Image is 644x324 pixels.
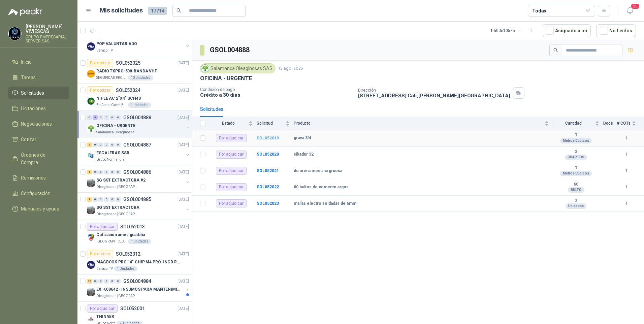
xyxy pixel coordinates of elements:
p: [PERSON_NAME] VIVIESCAS [26,24,69,34]
b: de arena mediana gruesa [294,168,342,174]
p: [GEOGRAPHIC_DATA][PERSON_NAME] [96,239,127,244]
div: 0 [110,170,115,174]
b: SOL052022 [257,185,279,189]
span: Licitaciones [21,105,46,112]
img: Company Logo [87,315,95,323]
img: Company Logo [87,261,95,269]
span: Estado [210,121,247,126]
p: OFICINA - URGENTE [200,75,252,82]
img: Company Logo [87,97,95,105]
a: 3 0 0 0 0 0 GSOL004887[DATE] Company LogoESCALERAS SSBGrupo Normandía [87,141,190,162]
b: 1 [617,200,636,207]
img: Company Logo [87,206,95,214]
th: Cantidad [553,117,603,130]
p: Oleaginosas [GEOGRAPHIC_DATA][PERSON_NAME] [96,293,139,299]
p: MACBOOK PRO 14" CHIP M4 PRO 16 GB RAM 1TB [96,259,180,265]
b: 7 [553,133,599,138]
p: POP VALUNTARIADO [96,41,137,47]
div: Por cotizar [87,59,113,67]
div: 1 [87,197,92,202]
b: grava 3/4 [294,135,311,141]
a: 10 0 0 0 0 0 GSOL004884[DATE] Company LogoEX -000642 - INSUMOS PARA MANTENIMIENTO PREVENTIVOOleag... [87,277,190,299]
div: 1 - 50 de 10575 [490,25,537,36]
a: Por cotizarSOL052012[DATE] Company LogoMACBOOK PRO 14" CHIP M4 PRO 16 GB RAM 1TBCaracol TV1 Unidades [77,247,192,274]
p: SOL052013 [120,224,145,229]
span: # COTs [617,121,631,126]
div: 10 Unidades [128,75,153,80]
th: # COTs [617,117,644,130]
p: 13 ago, 2025 [278,65,303,72]
p: [DATE] [178,142,189,148]
p: SOL052012 [116,252,140,256]
a: Negociaciones [8,118,69,130]
a: Manuales y ayuda [8,202,69,215]
p: GSOL004886 [123,170,151,174]
a: Órdenes de Compra [8,149,69,169]
span: search [176,8,181,13]
div: 0 [110,197,115,202]
a: SOL052021 [257,168,279,173]
b: 1 [617,135,636,141]
div: 0 [93,142,98,147]
a: Configuración [8,187,69,200]
img: Company Logo [201,65,209,72]
div: BULTO [568,187,584,193]
div: 0 [104,279,109,284]
div: 0 [98,115,103,120]
div: 0 [93,197,98,202]
h3: GSOL004888 [210,45,251,55]
div: Por adjudicar [216,134,247,142]
th: Solicitud [257,117,294,130]
div: Por adjudicar [216,167,247,175]
p: [STREET_ADDRESS] Cali , [PERSON_NAME][GEOGRAPHIC_DATA] [358,93,510,98]
p: Caracol TV [96,266,113,271]
b: SOL052023 [257,201,279,206]
p: NIPLE AC 2"X4" SCH40 [96,95,141,102]
button: No Leídos [596,24,636,37]
p: Oleaginosas [GEOGRAPHIC_DATA][PERSON_NAME] [96,212,139,217]
img: Company Logo [87,288,95,296]
div: Todas [532,7,546,14]
p: SG SST EXTRACTORA #2 [96,177,146,184]
div: Metros Cúbicos [560,138,592,143]
p: Crédito a 30 días [200,92,353,98]
p: Oleaginosas [GEOGRAPHIC_DATA][PERSON_NAME] [96,184,139,190]
p: [DATE] [178,169,189,175]
a: Por adjudicarSOL052013[DATE] Company LogoCotización arnes guadaña[GEOGRAPHIC_DATA][PERSON_NAME]1 ... [77,220,192,247]
th: Docs [603,117,617,130]
a: 1 0 0 0 0 0 GSOL004885[DATE] Company LogoSG SST EXTRACTORAOleaginosas [GEOGRAPHIC_DATA][PERSON_NAME] [87,195,190,217]
div: 0 [104,115,109,120]
img: Company Logo [87,124,95,132]
div: 0 [110,115,115,120]
div: Unidades [566,203,586,209]
p: Grupo Normandía [96,157,125,162]
p: THINNER [96,314,114,320]
span: Solicitud [257,121,284,126]
div: Por adjudicar [87,304,118,313]
div: Solicitudes [200,105,223,113]
a: Inicio [8,56,69,68]
b: 1 [617,184,636,190]
div: 1 Unidades [114,266,137,271]
div: 0 [87,115,92,120]
p: SG SST EXTRACTORA [96,204,139,211]
a: SOL052020 [257,152,279,157]
img: Company Logo [87,233,95,241]
img: Logo peakr [8,8,42,16]
p: [DATE] [178,87,189,94]
div: 1 Unidades [128,239,151,244]
div: 0 [98,197,103,202]
span: Negociaciones [21,120,52,128]
div: 0 [98,279,103,284]
b: 7 [553,166,599,171]
p: BioCosta Green Energy S.A.S [96,102,127,108]
div: 0 [104,170,109,174]
p: SOL052025 [116,61,140,65]
p: [DATE] [178,196,189,203]
div: 0 [93,170,98,174]
a: Remisiones [8,171,69,184]
p: [DATE] [178,251,189,257]
img: Company Logo [8,27,21,40]
b: 2 [553,198,599,204]
a: Tareas [8,71,69,84]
